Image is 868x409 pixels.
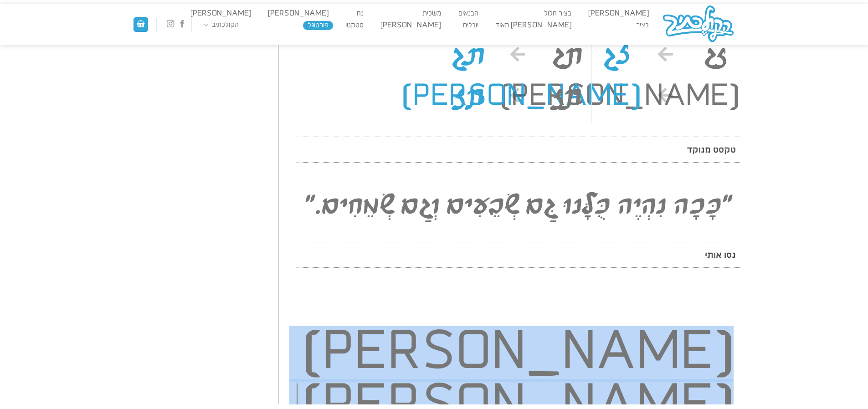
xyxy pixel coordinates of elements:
[297,242,740,267] p: נסו אותי
[603,40,629,72] span: זג
[297,137,740,162] p: טקסט מנוקד
[551,40,582,72] span: תג
[353,9,368,18] a: נח
[453,40,484,72] span: תג
[186,9,255,18] a: [PERSON_NAME]
[341,21,368,30] a: סטקטו
[454,9,483,18] a: הבנאים
[539,9,575,18] a: בציר חלול
[166,20,174,29] a: עקבו אחרינו באינסטגרם
[660,4,736,45] img: הקולכתיב
[179,20,186,29] a: עקבו אחרינו בפייסבוק
[292,181,744,231] h2: ״כָּכָה נִהְיֶה כֻּלָּנוּ גַּם שְׂבֵעִים וְגַם שְׂמֵחִים.״
[134,17,148,32] a: מעבר לסל הקניות
[303,21,333,30] a: פורטוגל
[632,21,653,30] a: בציר
[200,20,243,30] a: הקולכתיב
[584,9,653,18] a: [PERSON_NAME]
[458,21,483,30] a: יובלים
[491,21,575,30] a: [PERSON_NAME] מאוד
[703,40,726,72] span: זג
[454,81,483,112] span: תז
[263,9,333,18] a: [PERSON_NAME]
[376,21,446,30] a: [PERSON_NAME]
[553,81,581,112] span: תז
[418,9,446,18] a: משׂכית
